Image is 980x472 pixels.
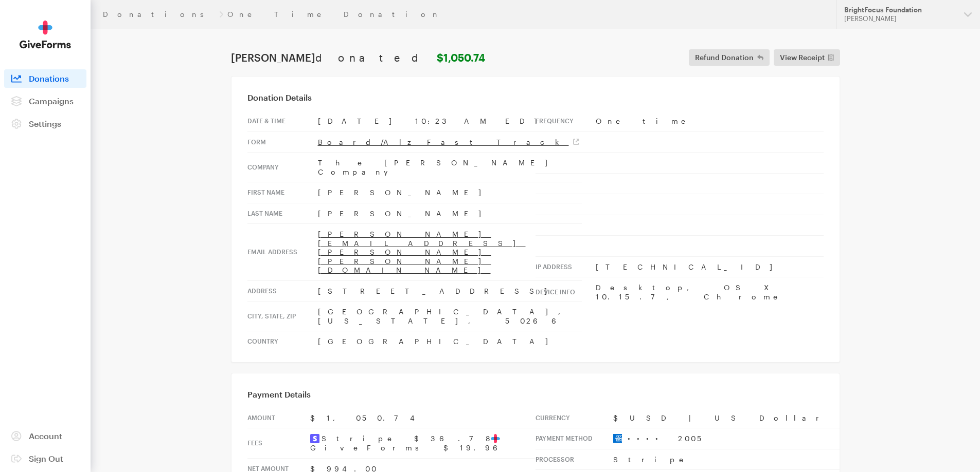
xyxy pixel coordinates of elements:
a: Donations [4,69,86,88]
a: Account [4,427,86,445]
a: Board/Alz Fast Track [318,138,579,146]
td: The [PERSON_NAME] Company [318,153,582,182]
td: Stripe [613,449,972,470]
span: Refund Donation [695,51,754,64]
span: Campaigns [29,96,74,106]
td: One time [596,111,824,131]
th: Email address [247,224,318,281]
a: View Receipt [774,49,840,66]
a: Settings [4,115,86,133]
td: [PERSON_NAME] [318,182,582,203]
a: [PERSON_NAME][EMAIL_ADDRESS][PERSON_NAME][PERSON_NAME][DOMAIN_NAME] [318,230,526,274]
div: BrightFocus Foundation [844,6,956,14]
span: View Receipt [780,51,825,64]
th: Country [247,331,318,352]
th: Last Name [247,203,318,224]
img: GiveForms [20,21,71,49]
td: [PERSON_NAME] [318,203,582,224]
span: Donations [29,73,69,83]
th: Payment Method [536,428,613,449]
td: [TECHNICAL_ID] [596,256,824,277]
strong: $1,050.74 [437,51,485,64]
a: Campaigns [4,92,86,110]
td: [STREET_ADDRESS] [318,280,582,301]
div: [PERSON_NAME] [844,14,956,23]
td: Stripe $36.78 GiveForms $19.96 [310,428,536,459]
button: Refund Donation [689,49,770,66]
img: favicon-aeed1a25926f1876c519c09abb28a859d2c37b09480cd79f99d23ee3a2171d47.svg [491,434,500,443]
h1: [PERSON_NAME] [231,51,485,64]
td: •••• 2005 [613,428,972,449]
span: Account [29,431,62,441]
img: stripe2-5d9aec7fb46365e6c7974577a8dae7ee9b23322d394d28ba5d52000e5e5e0903.svg [310,434,319,443]
th: Fees [247,428,310,459]
td: $USD | US Dollar [613,408,972,428]
h3: Payment Details [247,389,824,400]
td: $1,050.74 [310,408,536,428]
th: Date & time [247,111,318,131]
td: [DATE] 10:23 AM EDT [318,111,582,131]
th: Currency [536,408,613,428]
th: Company [247,153,318,182]
th: Address [247,280,318,301]
th: IP address [536,256,596,277]
th: Form [247,131,318,153]
a: Donations [103,10,215,18]
th: First Name [247,182,318,203]
td: [GEOGRAPHIC_DATA], [US_STATE], 50266 [318,301,582,331]
a: Sign Out [4,449,86,468]
th: Amount [247,408,310,428]
span: donated [315,51,434,64]
th: Processor [536,449,613,470]
h3: Donation Details [247,92,824,103]
th: City, state, zip [247,301,318,331]
td: [GEOGRAPHIC_DATA] [318,331,582,352]
th: Device info [536,277,596,307]
span: Settings [29,119,61,128]
span: Sign Out [29,454,63,463]
th: Frequency [536,111,596,131]
td: Desktop, OS X 10.15.7, Chrome [596,277,824,307]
